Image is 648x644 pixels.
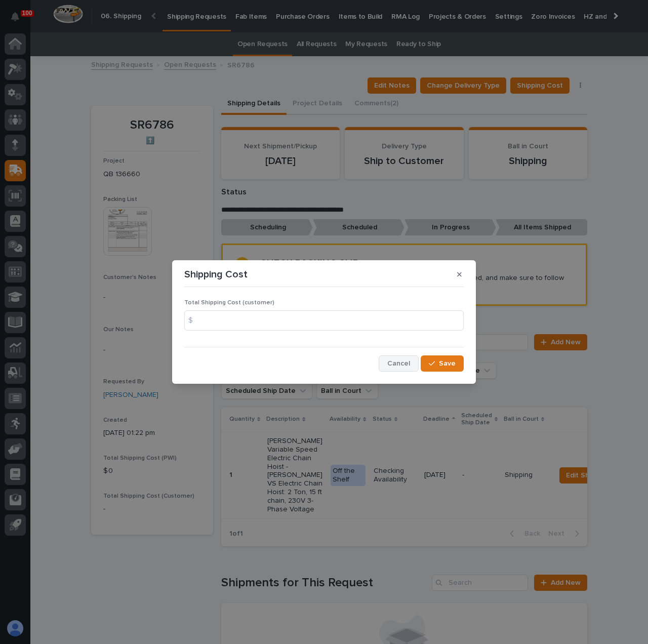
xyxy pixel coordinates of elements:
[184,268,248,280] p: Shipping Cost
[184,310,205,331] div: $
[379,355,419,372] button: Cancel
[439,359,456,368] span: Save
[421,355,464,372] button: Save
[184,300,274,306] span: Total Shipping Cost (customer)
[387,359,410,368] span: Cancel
